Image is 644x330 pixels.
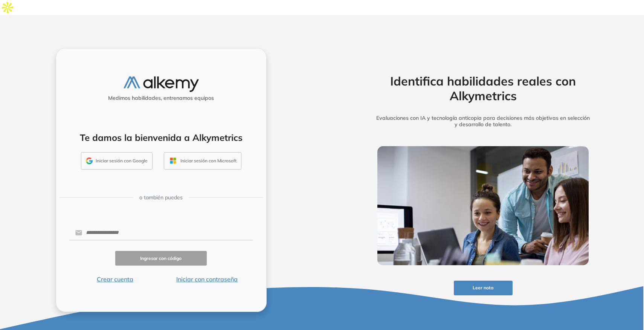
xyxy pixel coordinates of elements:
[59,95,263,101] h5: Medimos habilidades, entrenamos equipos
[454,281,513,295] button: Leer nota
[66,132,256,143] h4: Te damos la bienvenida a Alkymetrics
[508,243,644,330] div: Widget de chat
[81,152,153,170] button: Iniciar sesión con Google
[161,275,253,284] button: Iniciar con contraseña
[86,157,93,164] img: GMAIL_ICON
[377,146,589,265] img: img-more-info
[366,74,601,103] h2: Identifica habilidades reales con Alkymetrics
[366,115,601,128] h5: Evaluaciones con IA y tecnología anticopia para decisiones más objetivas en selección y desarroll...
[508,243,644,330] iframe: Chat Widget
[169,156,177,165] img: OUTLOOK_ICON
[139,194,183,202] span: o también puedes
[124,76,199,92] img: logo-alkemy
[164,152,241,170] button: Iniciar sesión con Microsoft
[69,275,161,284] button: Crear cuenta
[115,251,207,266] button: Ingresar con código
